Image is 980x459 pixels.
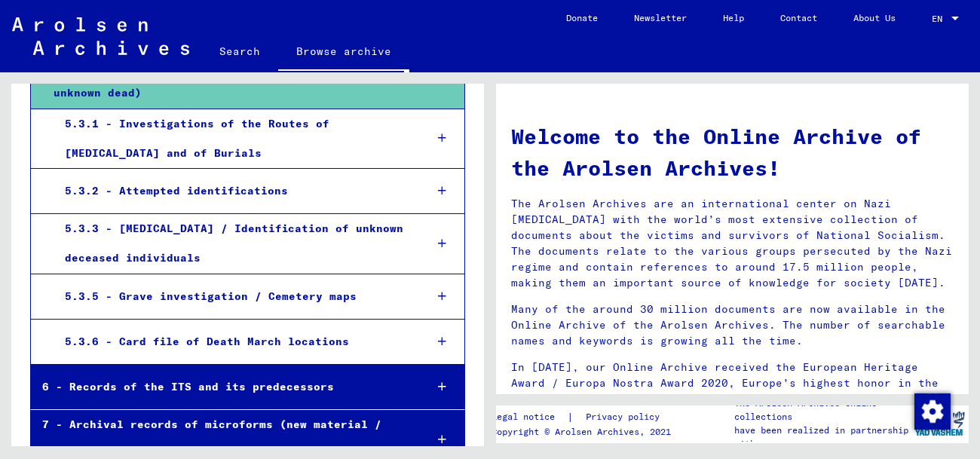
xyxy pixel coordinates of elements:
a: Legal notice [492,409,567,425]
span: EN [932,14,948,24]
div: 6 - Records of the ITS and its predecessors [31,372,412,402]
div: | [492,409,678,425]
div: 5.3.1 - Investigations of the Routes of [MEDICAL_DATA] and of Burials [54,109,412,168]
a: Privacy policy [574,409,678,425]
div: 5.3.2 - Attempted identifications [54,176,412,206]
img: yv_logo.png [911,405,968,442]
p: have been realized in partnership with [734,424,910,451]
h1: Welcome to the Online Archive of the Arolsen Archives! [511,121,954,184]
a: Browse archive [278,33,409,72]
a: Search [201,33,278,69]
div: 5.3.5 - Grave investigation / Cemetery maps [54,282,412,311]
div: 5.3.6 - Card file of Death March locations [54,327,412,356]
img: Change consent [914,393,951,430]
p: In [DATE], our Online Archive received the European Heritage Award / Europa Nostra Award 2020, Eu... [511,360,954,407]
p: Copyright © Arolsen Archives, 2021 [492,425,678,439]
img: Arolsen_neg.svg [12,17,189,55]
p: The Arolsen Archives are an international center on Nazi [MEDICAL_DATA] with the world’s most ext... [511,196,954,291]
div: 5.3.3 - [MEDICAL_DATA] / Identification of unknown deceased individuals [54,214,412,273]
p: Many of the around 30 million documents are now available in the Online Archive of the Arolsen Ar... [511,301,954,349]
p: The Arolsen Archives online collections [734,396,910,424]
